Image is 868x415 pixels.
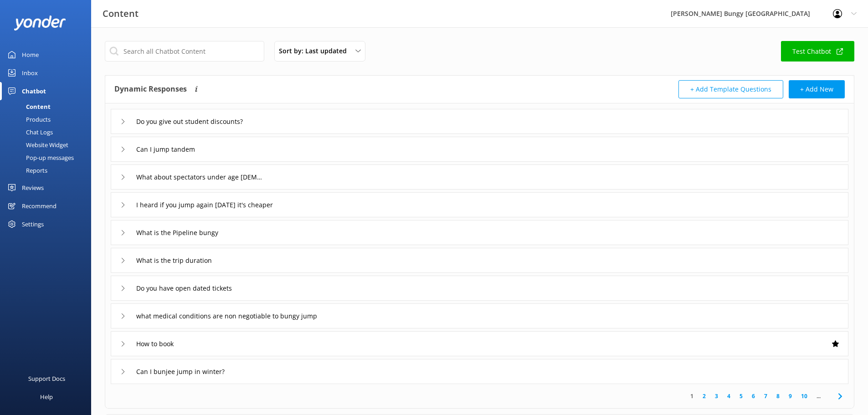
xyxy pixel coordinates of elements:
[28,369,65,388] div: Support Docs
[279,46,352,56] span: Sort by: Last updated
[40,388,53,406] div: Help
[22,197,56,215] div: Recommend
[5,151,91,164] a: Pop-up messages
[105,41,264,61] input: Search all Chatbot Content
[5,113,91,126] a: Products
[22,64,38,82] div: Inbox
[784,392,796,400] a: 9
[103,6,139,21] h3: Content
[5,100,51,113] div: Content
[812,392,825,400] span: ...
[5,164,91,177] a: Reports
[781,41,854,61] a: Test Chatbot
[5,138,91,151] a: Website Widget
[5,164,47,177] div: Reports
[735,392,747,400] a: 5
[760,392,772,400] a: 7
[5,126,53,138] div: Chat Logs
[22,82,46,100] div: Chatbot
[723,392,735,400] a: 4
[114,80,187,98] h4: Dynamic Responses
[686,392,698,400] a: 1
[5,100,91,113] a: Content
[710,392,723,400] a: 3
[5,113,51,126] div: Products
[772,392,784,400] a: 8
[22,179,44,197] div: Reviews
[698,392,710,400] a: 2
[678,80,783,98] button: + Add Template Questions
[14,15,66,31] img: yonder-white-logo.png
[789,80,845,98] button: + Add New
[5,138,68,151] div: Website Widget
[796,392,812,400] a: 10
[5,126,91,138] a: Chat Logs
[747,392,760,400] a: 6
[22,46,39,64] div: Home
[5,151,74,164] div: Pop-up messages
[22,215,44,233] div: Settings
